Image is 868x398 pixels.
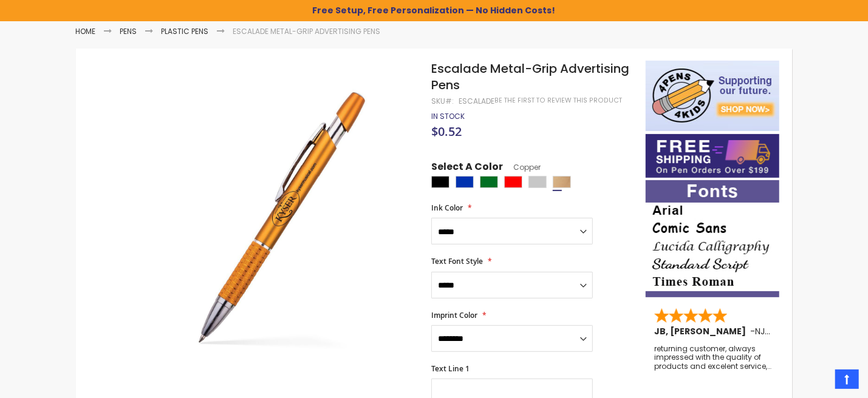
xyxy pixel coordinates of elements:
[431,123,462,140] span: $0.52
[431,112,465,121] div: Availability
[646,61,779,131] img: 4pens 4 kids
[431,60,629,93] span: Escalade Metal-Grip Advertising Pens
[503,162,541,172] span: Copper
[431,96,454,106] strong: SKU
[755,325,770,337] span: NJ
[138,78,415,356] img: escalade_main_all-cooper_1.jpg
[504,176,522,188] div: Red
[431,111,465,121] span: In stock
[431,310,477,320] span: Imprint Color
[835,369,859,389] a: Top
[750,325,856,337] span: - ,
[431,363,470,374] span: Text Line 1
[654,345,772,371] div: returning customer, always impressed with the quality of products and excelent service, will retu...
[431,160,503,177] span: Select A Color
[120,26,137,36] a: Pens
[553,176,571,188] div: Copper
[646,180,779,297] img: font-personalization-examples
[162,26,209,36] a: Plastic Pens
[233,27,381,36] li: Escalade Metal-Grip Advertising Pens
[654,325,750,337] span: JB, [PERSON_NAME]
[76,26,96,36] a: Home
[431,176,449,188] div: Black
[459,96,494,106] div: Escalade
[494,96,622,105] a: Be the first to review this product
[431,203,463,213] span: Ink Color
[431,256,483,266] span: Text Font Style
[646,134,779,178] img: Free shipping on orders over $199
[480,176,498,188] div: Green
[456,176,474,188] div: Blue
[528,176,547,188] div: Silver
